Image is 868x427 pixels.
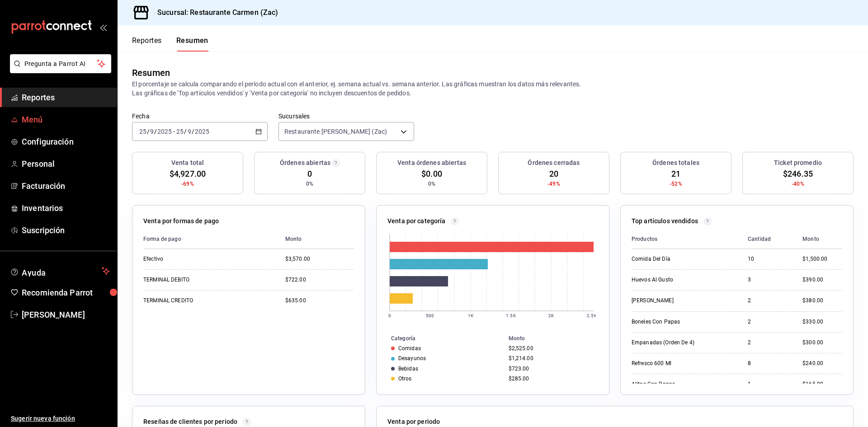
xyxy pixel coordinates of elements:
div: Bebidas [398,366,418,372]
div: $300.00 [802,339,842,347]
text: 1.5K [506,313,516,318]
th: Productos [632,230,741,249]
input: -- [139,128,147,135]
div: 2 [748,339,788,347]
span: / [154,128,157,135]
p: Venta por categoría [387,216,446,226]
p: Top artículos vendidos [632,216,698,226]
h3: Órdenes cerradas [528,158,580,168]
span: Configuración [22,136,110,148]
span: / [147,128,150,135]
span: [PERSON_NAME] [22,309,110,321]
div: 8 [748,360,788,367]
span: $0.00 [421,168,442,180]
span: Pregunta a Parrot AI [24,59,97,69]
h3: Órdenes abiertas [280,158,330,168]
div: $240.00 [802,360,842,367]
button: Resumen [176,36,208,52]
div: $165.00 [802,380,842,388]
span: / [184,128,187,135]
span: Restaurante [PERSON_NAME] (Zac) [284,127,387,136]
text: 500 [426,313,434,318]
div: $635.00 [285,297,354,305]
div: Refresco 600 Ml [632,360,722,367]
span: 0% [428,180,435,188]
div: 2 [748,318,788,326]
div: 3 [748,276,788,284]
p: Reseñas de clientes por periodo [143,417,237,427]
a: Pregunta a Parrot AI [6,66,111,75]
div: TERMINAL CREDITO [143,297,234,305]
div: Comidas [398,345,421,352]
span: Recomienda Parrot [22,286,110,299]
span: Suscripción [22,224,110,236]
div: TERMINAL DEBITO [143,276,234,284]
label: Fecha [132,113,268,119]
span: $246.35 [783,168,813,180]
div: $722.00 [285,276,354,284]
h3: Órdenes totales [652,158,699,168]
span: -52% [670,180,682,188]
span: -69% [181,180,194,188]
input: ---- [194,128,210,135]
div: 10 [748,255,788,263]
div: $2,525.00 [509,345,594,352]
div: 1 [748,380,788,388]
div: $390.00 [802,276,842,284]
div: $1,214.00 [509,355,594,361]
th: Monto [278,230,354,249]
div: 2 [748,297,788,305]
text: 2K [548,313,554,318]
span: 0 [307,168,312,180]
text: 2.5K [587,313,597,318]
div: Alitas Con Papas [632,380,722,388]
h3: Ticket promedio [774,158,822,168]
p: Venta por formas de pago [143,216,219,226]
span: -40% [792,180,804,188]
div: Otros [398,375,412,382]
span: / [192,128,194,135]
label: Sucursales [278,113,414,119]
div: Resumen [132,66,170,80]
h3: Venta total [171,158,204,168]
div: $1,500.00 [802,255,842,263]
span: Inventarios [22,202,110,214]
div: Efectivo [143,255,234,263]
span: 21 [671,168,680,180]
span: Reportes [22,91,110,103]
span: Personal [22,158,110,170]
input: ---- [157,128,172,135]
th: Monto [505,333,609,343]
th: Forma de pago [143,230,278,249]
button: open_drawer_menu [99,23,107,31]
input: -- [150,128,154,135]
span: 0% [306,180,313,188]
th: Cantidad [741,230,795,249]
span: Ayuda [22,266,98,277]
span: Sugerir nueva función [11,414,110,423]
div: $3,570.00 [285,255,354,263]
div: $380.00 [802,297,842,305]
span: $4,927.00 [170,168,206,180]
div: $723.00 [509,366,594,372]
button: Pregunta a Parrot AI [10,54,111,73]
div: $285.00 [509,375,594,382]
div: $330.00 [802,318,842,326]
th: Monto [795,230,842,249]
span: -49% [547,180,560,188]
text: 1K [468,313,474,318]
div: Empanadas (Orden De 4) [632,339,722,347]
span: Facturación [22,180,110,192]
span: - [173,128,175,135]
div: Desayunos [398,355,426,361]
div: [PERSON_NAME] [632,297,722,305]
div: Boneles Con Papas [632,318,722,326]
text: 0 [388,313,391,318]
div: Comida Del Día [632,255,722,263]
button: Reportes [132,36,162,52]
p: Venta por periodo [387,417,440,427]
div: navigation tabs [132,36,208,52]
th: Categoría [377,333,505,343]
input: -- [176,128,184,135]
span: 20 [549,168,558,180]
